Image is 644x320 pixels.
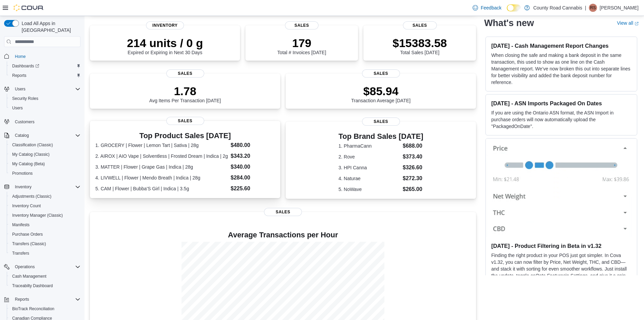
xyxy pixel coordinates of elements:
a: Home [12,52,28,61]
span: Customers [12,118,80,126]
button: Operations [1,262,83,272]
a: Dashboards [9,62,42,70]
button: Cash Management [7,272,83,281]
h2: What's new [484,18,534,28]
span: Reports [9,71,80,80]
dt: 4. Naturae [338,175,400,182]
p: County Road Cannabis [533,4,582,12]
span: BioTrack Reconciliation [9,305,80,313]
button: My Catalog (Beta) [7,159,83,169]
span: Sales [166,69,204,78]
span: Inventory Count [9,202,80,210]
dt: 3. MATTER | Flower | Grape Gas | Indica | 28g [95,164,228,170]
a: My Catalog (Classic) [9,150,52,158]
dd: $265.00 [403,185,423,193]
button: Inventory Count [7,201,83,211]
button: Transfers [7,249,83,258]
h3: Top Brand Sales [DATE] [338,132,423,141]
a: Promotions [9,169,35,177]
a: Manifests [9,221,32,229]
h3: Top Product Sales [DATE] [95,132,275,140]
span: Inventory [146,21,184,29]
button: Security Roles [7,94,83,103]
p: [PERSON_NAME] [600,4,639,12]
button: Classification (Classic) [7,140,83,150]
span: Adjustments (Classic) [12,194,51,199]
img: Cova [14,4,44,11]
button: Reports [1,295,83,304]
span: Inventory [15,184,31,190]
a: Inventory Count [9,202,44,210]
button: BioTrack Reconciliation [7,304,83,314]
a: Purchase Orders [9,230,46,238]
span: Transfers (Classic) [9,240,80,248]
a: Feedback [470,1,504,15]
p: | [585,4,586,12]
span: Manifests [12,222,29,228]
button: Traceabilty Dashboard [7,281,83,291]
div: RK Sohal [589,4,597,12]
dt: 1. PharmaCann [338,143,400,149]
button: Transfers (Classic) [7,239,83,249]
span: Transfers [12,251,29,256]
dd: $326.60 [403,164,423,172]
dd: $373.40 [403,153,423,161]
span: Manifests [9,221,80,229]
a: Classification (Classic) [9,141,56,149]
span: Inventory [12,183,80,191]
span: Catalog [15,133,29,138]
span: My Catalog (Classic) [9,150,80,158]
span: Dashboards [12,63,39,69]
button: Promotions [7,169,83,178]
div: Transaction Average [DATE] [351,84,411,103]
p: 214 units / 0 g [127,36,203,50]
span: Transfers [9,249,80,257]
dt: 3. HPI Canna [338,164,400,171]
button: Users [12,85,28,93]
button: Operations [12,263,38,271]
p: If you are using the Ontario ASN format, the ASN Import in purchase orders will now automatically... [491,109,631,130]
div: Avg Items Per Transaction [DATE] [149,84,221,103]
button: Users [1,84,83,94]
span: Sales [403,21,437,29]
p: 179 [277,36,326,50]
dd: $340.00 [231,163,275,171]
button: Customers [1,117,83,127]
span: Traceabilty Dashboard [9,282,80,290]
span: Traceabilty Dashboard [12,283,53,289]
p: When closing the safe and making a bank deposit in the same transaction, this used to show as one... [491,52,631,86]
span: Security Roles [12,96,38,101]
span: Reports [12,295,80,303]
button: Catalog [1,131,83,140]
button: Home [1,51,83,61]
a: Traceabilty Dashboard [9,282,55,290]
a: Transfers [9,249,32,257]
a: Adjustments (Classic) [9,192,54,200]
dt: 2. Rove [338,153,400,160]
a: BioTrack Reconciliation [9,305,57,313]
span: Cash Management [9,272,80,280]
div: Total Sales [DATE] [392,36,447,55]
svg: External link [635,21,639,25]
span: Home [12,52,80,60]
span: Customers [15,119,34,125]
button: Manifests [7,220,83,230]
span: Dark Mode [507,12,507,12]
span: Catalog [12,131,80,140]
span: Users [9,104,80,112]
span: Adjustments (Classic) [9,192,80,200]
span: Feedback [481,4,501,11]
span: Promotions [9,169,80,177]
span: Purchase Orders [12,232,43,237]
button: Users [7,103,83,113]
a: Security Roles [9,94,41,103]
span: Sales [264,208,302,216]
dd: $480.00 [231,141,275,149]
p: $15383.58 [392,36,447,50]
span: Operations [12,263,80,271]
span: Promotions [12,171,33,176]
dd: $343.20 [231,152,275,160]
span: Inventory Manager (Classic) [9,211,80,219]
span: RS [590,4,596,12]
a: Cash Management [9,272,49,280]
